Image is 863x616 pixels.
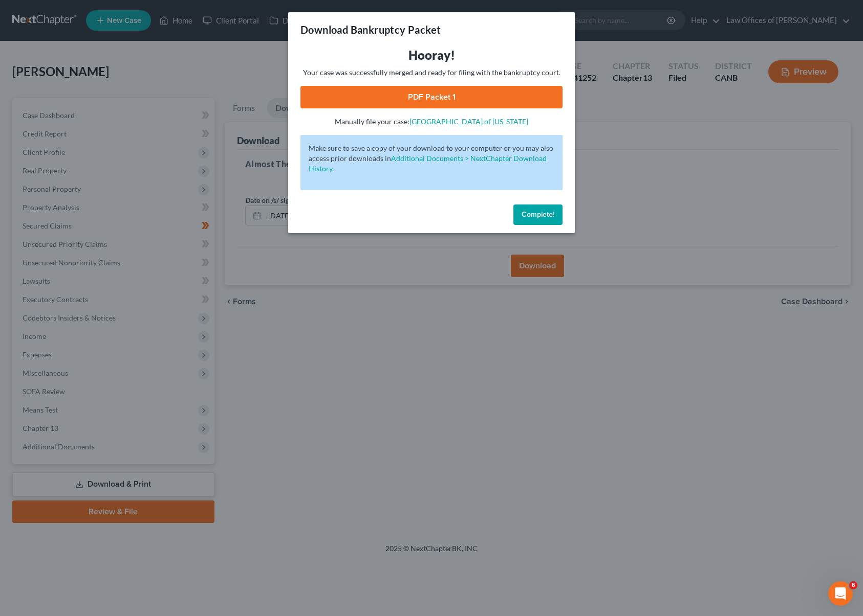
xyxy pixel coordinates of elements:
[828,581,853,606] iframe: Intercom live chat
[50,5,86,13] h1: Operator
[309,154,547,173] a: Additional Documents > NextChapter Download History.
[50,13,127,23] p: The team can also help
[300,67,563,78] p: Your case was successfully merged and ready for filing with the bankruptcy court.
[300,117,563,127] p: Manually file your case:
[409,117,528,126] a: [GEOGRAPHIC_DATA] of [US_STATE]
[180,4,198,22] div: Close
[300,47,563,63] h3: Hooray!
[8,220,168,322] div: The SOFA form itself only asks to include the spouse's income if the case is joint.​However, if y...
[37,8,197,90] div: I don't understand your question. But I hope I fixed the problem. I had listed my client as "sepa...
[16,226,160,316] div: The SOFA form itself only asks to include the spouse's income if the case is joint. ​ However, if...
[37,169,197,212] div: [PERSON_NAME], how do I add the spouse's income to the Gross Yearly Income page?
[7,4,26,24] button: go back
[16,335,24,343] button: Emoji picker
[8,169,197,220] div: Selwyn says…
[513,204,563,225] button: Complete!
[849,581,857,589] span: 6
[45,14,188,84] div: I don't understand your question. But I hope I fixed the problem. I had listed my client as "sepa...
[300,86,563,108] a: PDF Packet 1
[8,8,197,99] div: Selwyn says…
[176,331,192,347] button: Send a message…
[9,313,196,331] textarea: Message…
[8,99,168,161] div: Glad to hear that you found your answer in our article. Marking the client as "Married" should al...
[45,175,188,206] div: [PERSON_NAME], how do I add the spouse's income to the Gross Yearly Income page?
[8,99,197,169] div: Emma says…
[29,6,46,22] img: Profile image for Operator
[8,220,197,330] div: Emma says…
[300,22,441,37] h3: Download Bankruptcy Packet
[309,143,554,174] p: Make sure to save a copy of your download to your computer or you may also access prior downloads in
[32,335,40,343] button: Gif picker
[522,210,554,219] span: Complete!
[16,105,160,155] div: Glad to hear that you found your answer in our article. Marking the client as "Married" should al...
[160,4,180,24] button: Home
[49,335,57,343] button: Upload attachment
